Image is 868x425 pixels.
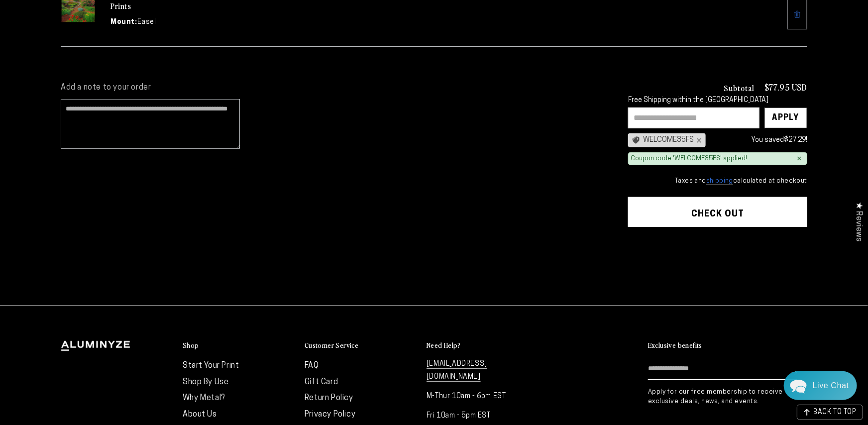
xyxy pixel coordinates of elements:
summary: Customer Service [305,341,417,350]
a: Privacy Policy [305,411,355,419]
a: [EMAIL_ADDRESS][DOMAIN_NAME] [427,360,487,381]
small: Taxes and calculated at checkout [628,176,807,186]
h3: Subtotal [724,84,755,92]
h2: Customer Service [305,341,358,350]
div: × [797,155,802,163]
div: Free Shipping within the [GEOGRAPHIC_DATA] [628,97,807,105]
div: × [694,136,702,144]
p: Fri 10am - 5pm EST [427,410,539,422]
a: Shop By Use [183,378,229,386]
span: $27.29 [784,136,806,144]
p: Apply for our free membership to receive exclusive deals, news, and events. [648,388,807,406]
summary: Need Help? [427,341,539,350]
button: Subscribe [791,358,797,388]
div: Apply [772,108,799,128]
summary: Shop [183,341,295,350]
p: M-Thur 10am - 6pm EST [427,390,539,403]
div: Contact Us Directly [813,371,849,400]
div: WELCOME35FS [628,133,706,147]
a: About Us [183,411,217,419]
a: shipping [706,178,733,185]
div: Chat widget toggle [784,371,857,400]
span: BACK TO TOP [813,409,857,416]
dt: Mount: [110,17,137,27]
summary: Exclusive benefits [648,341,807,350]
a: Start Your Print [183,362,239,370]
iframe: PayPal-paypal [628,246,807,268]
a: Return Policy [305,394,353,402]
a: FAQ [305,362,319,370]
dd: Easel [137,17,156,27]
h2: Exclusive benefits [648,341,702,350]
p: $77.95 USD [764,83,807,92]
div: Click to open Judge.me floating reviews tab [849,194,868,249]
button: Check out [628,197,807,227]
div: Coupon code 'WELCOME35FS' applied! [631,155,747,163]
a: Gift Card [305,378,338,386]
h2: Need Help? [427,341,461,350]
label: Add a note to your order [61,83,608,93]
div: You saved ! [711,134,807,146]
a: Why Metal? [183,394,225,402]
h2: Shop [183,341,199,350]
